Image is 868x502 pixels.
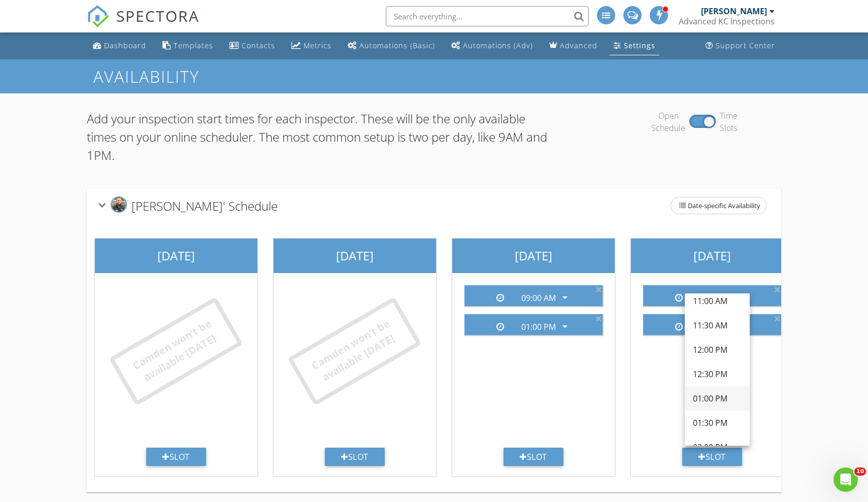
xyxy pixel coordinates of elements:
[386,6,589,26] input: Search everything...
[610,37,659,55] a: Settings
[854,467,866,476] span: 10
[559,320,571,332] i: arrow_drop_down
[624,41,655,50] div: Settings
[716,41,775,50] div: Support Center
[174,41,213,50] div: Templates
[701,6,767,16] div: [PERSON_NAME]
[287,37,336,55] a: Metrics
[452,239,615,273] div: [DATE]
[304,41,331,50] div: Metrics
[116,5,199,26] span: SPECTORA
[693,392,742,405] div: 01:00 PM
[560,41,597,50] div: Advanced
[104,41,146,50] div: Dashboard
[521,293,556,303] div: 09:00 AM
[344,37,439,55] a: Automations (Basic)
[545,37,602,55] a: Advanced
[833,467,858,492] iframe: Intercom live chat
[693,417,742,429] div: 01:30 PM
[693,319,742,331] div: 11:30 AM
[521,322,556,331] div: 01:00 PM
[225,37,279,55] a: Contacts
[95,239,257,273] div: [DATE]
[325,448,385,466] div: Slot
[559,291,571,304] i: arrow_drop_down
[93,68,775,85] h1: Availability
[651,110,685,134] div: Open Schedule
[146,448,206,466] div: Slot
[87,14,199,35] a: SPECTORA
[631,239,793,273] div: [DATE]
[504,448,563,466] div: Slot
[693,441,742,453] div: 02:00 PM
[682,448,742,466] div: Slot
[274,239,436,273] div: [DATE]
[447,37,537,55] a: Automations (Advanced)
[738,291,750,304] i: arrow_drop_down
[242,41,275,50] div: Contacts
[671,197,766,214] span: Date-specific Availability
[89,37,150,55] a: Dashboard
[693,368,742,380] div: 12:30 PM
[87,110,550,164] p: Add your inspection start times for each inspector. These will be the only available times on you...
[125,313,226,389] div: Camden won't be available [DATE]
[693,295,742,307] div: 11:00 AM
[87,5,109,27] img: The Best Home Inspection Software - Spectora
[463,41,533,50] div: Automations (Adv)
[158,37,217,55] a: Templates
[693,344,742,356] div: 12:00 PM
[111,196,127,213] img: upclose_profile_pic.jpg
[702,37,779,55] a: Support Center
[679,16,775,26] div: Advanced KC Inspections
[359,41,435,50] div: Automations (Basic)
[131,197,278,214] span: [PERSON_NAME]' Schedule
[720,110,738,134] div: Time Slots
[304,313,405,389] div: Camden won't be available [DATE]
